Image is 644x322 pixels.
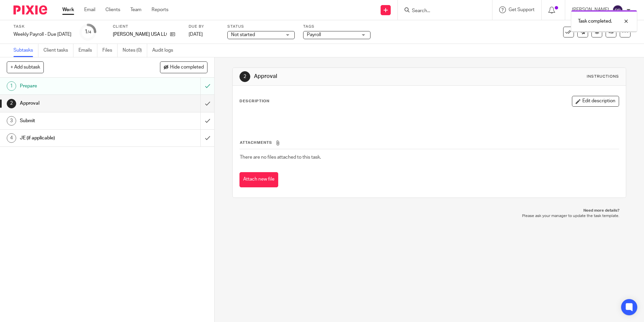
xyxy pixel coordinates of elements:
[239,208,619,213] p: Need more details?
[113,24,180,29] label: Client
[307,32,321,37] span: Payroll
[572,96,619,107] button: Edit description
[587,74,619,79] div: Instructions
[227,24,295,29] label: Status
[84,6,95,13] a: Email
[20,98,136,108] h1: Approval
[13,24,71,29] label: Task
[7,116,16,126] div: 3
[13,5,47,15] img: Pixie
[152,44,178,57] a: Audit logs
[189,24,219,29] label: Due by
[239,71,250,82] div: 2
[7,61,44,73] button: + Add subtask
[240,155,321,160] span: There are no files attached to this task.
[7,99,16,108] div: 2
[152,6,168,13] a: Reports
[88,30,91,34] small: /4
[160,61,207,73] button: Hide completed
[7,81,16,91] div: 1
[231,32,255,37] span: Not started
[170,65,204,70] span: Hide completed
[85,28,91,36] div: 1
[254,73,444,80] h1: Approval
[62,6,74,13] a: Work
[239,172,278,187] button: Attach new file
[43,44,73,57] a: Client tasks
[612,5,623,16] img: svg%3E
[20,116,136,126] h1: Submit
[123,44,147,57] a: Notes (0)
[189,32,203,37] span: [DATE]
[78,44,97,57] a: Emails
[13,44,38,57] a: Subtasks
[239,99,269,104] p: Description
[20,81,136,91] h1: Prepare
[102,44,118,57] a: Files
[7,133,16,143] div: 4
[13,31,71,38] div: Weekly Payroll - Due [DATE]
[113,31,167,38] p: [PERSON_NAME] USA LLC
[240,141,272,144] span: Attachments
[303,24,371,29] label: Tags
[105,6,120,13] a: Clients
[20,133,136,143] h1: JE (if applicable)
[13,31,71,38] div: Weekly Payroll - Due Wednesday
[578,18,612,25] p: Task completed.
[130,6,141,13] a: Team
[239,213,619,219] p: Please ask your manager to update the task template.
